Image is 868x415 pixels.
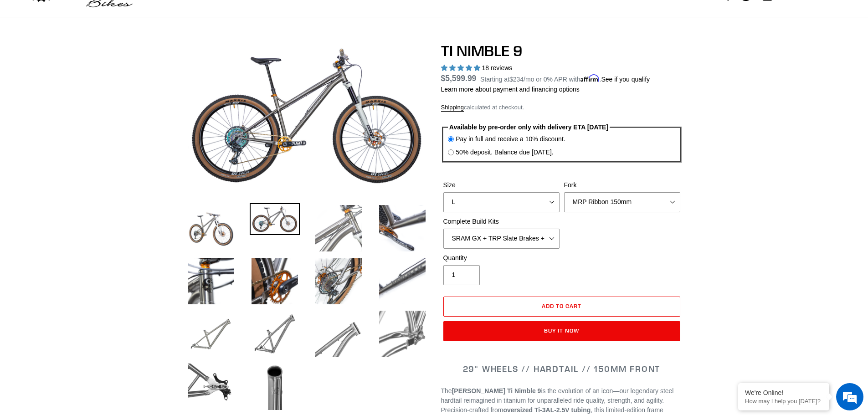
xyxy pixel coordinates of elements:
img: Load image into Gallery viewer, TI NIMBLE 9 [313,256,364,306]
img: Load image into Gallery viewer, TI NIMBLE 9 [250,256,300,306]
img: Load image into Gallery viewer, TI NIMBLE 9 [250,362,300,412]
span: We're online! [53,115,126,207]
img: Load image into Gallery viewer, TI NIMBLE 9 [186,309,236,359]
div: We're Online! [745,389,822,396]
p: How may I help you today? [745,398,822,405]
span: 29" WHEELS // HARDTAIL // 150MM FRONT [463,364,661,374]
span: 4.89 stars [441,64,482,72]
span: $234 [509,76,524,83]
img: Load image into Gallery viewer, TI NIMBLE 9 [377,256,427,306]
button: Buy it now [443,321,680,341]
div: Minimize live chat window [149,5,171,26]
img: Load image into Gallery viewer, TI NIMBLE 9 [313,203,364,253]
h1: TI NIMBLE 9 [441,42,683,60]
div: calculated at checkout. [441,103,683,112]
a: Shipping [441,104,464,112]
label: Complete Build Kits [443,217,560,226]
img: Load image into Gallery viewer, TI NIMBLE 9 [186,203,236,253]
strong: [PERSON_NAME] Ti Nimble 9 [452,387,541,395]
div: Navigation go back [10,50,24,64]
img: Load image into Gallery viewer, TI NIMBLE 9 [250,309,300,359]
img: Load image into Gallery viewer, TI NIMBLE 9 [377,309,427,359]
legend: Available by pre-order only with delivery ETA [DATE] [448,123,610,132]
textarea: Type your message and hit 'Enter' [5,249,174,281]
strong: oversized Ti-3AL-2.5V tubing [503,406,591,414]
span: Add to cart [542,302,581,309]
div: Chat with us now [61,51,167,63]
img: Load image into Gallery viewer, TI NIMBLE 9 [377,203,427,253]
img: d_696896380_company_1647369064580_696896380 [29,46,52,68]
label: Fork [564,180,680,190]
a: See if you qualify - Learn more about Affirm Financing (opens in modal) [601,76,650,83]
span: Affirm [580,74,600,82]
img: Load image into Gallery viewer, TI NIMBLE 9 [186,362,236,412]
a: Learn more about payment and financing options [441,86,580,93]
p: Starting at /mo or 0% APR with . [480,72,650,84]
button: Add to cart [443,297,680,317]
img: Load image into Gallery viewer, TI NIMBLE 9 [313,309,364,359]
label: Size [443,180,560,190]
label: Quantity [443,253,560,263]
img: Load image into Gallery viewer, TI NIMBLE 9 [186,256,236,306]
img: Load image into Gallery viewer, TI NIMBLE 9 [250,203,300,235]
label: Pay in full and receive a 10% discount. [456,134,565,144]
span: $5,599.99 [441,74,477,83]
span: 18 reviews [482,64,512,72]
label: 50% deposit. Balance due [DATE]. [456,148,554,157]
